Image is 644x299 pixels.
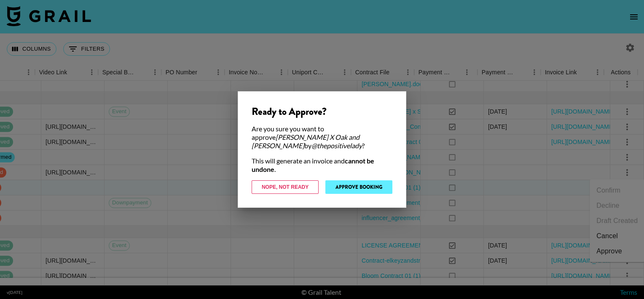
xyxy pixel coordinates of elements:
div: Ready to Approve? [252,105,392,118]
strong: cannot be undone [252,157,374,173]
button: Approve Booking [325,180,392,194]
button: Nope, Not Ready [252,180,319,194]
em: [PERSON_NAME] X Oak and [PERSON_NAME] [252,133,360,149]
div: This will generate an invoice and . [252,157,392,174]
em: @ thepositivelady [311,141,362,149]
div: Are you sure you want to approve by ? [252,125,392,150]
